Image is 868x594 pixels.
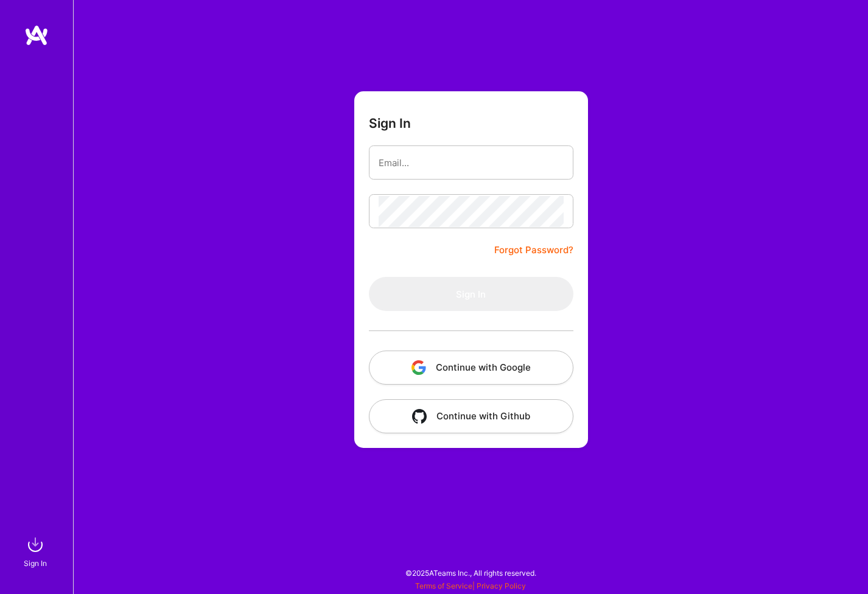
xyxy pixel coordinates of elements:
[24,557,47,570] div: Sign In
[411,360,426,375] img: icon
[415,581,526,590] span: |
[412,409,427,424] img: icon
[369,399,573,433] button: Continue with Github
[369,116,411,131] h3: Sign In
[26,533,47,570] a: sign inSign In
[494,243,573,257] a: Forgot Password?
[23,533,47,557] img: sign in
[369,277,573,311] button: Sign In
[369,351,573,385] button: Continue with Google
[24,24,49,46] img: logo
[73,557,868,588] div: © 2025 ATeams Inc., All rights reserved.
[379,147,564,178] input: Email...
[415,581,472,590] a: Terms of Service
[477,581,526,590] a: Privacy Policy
